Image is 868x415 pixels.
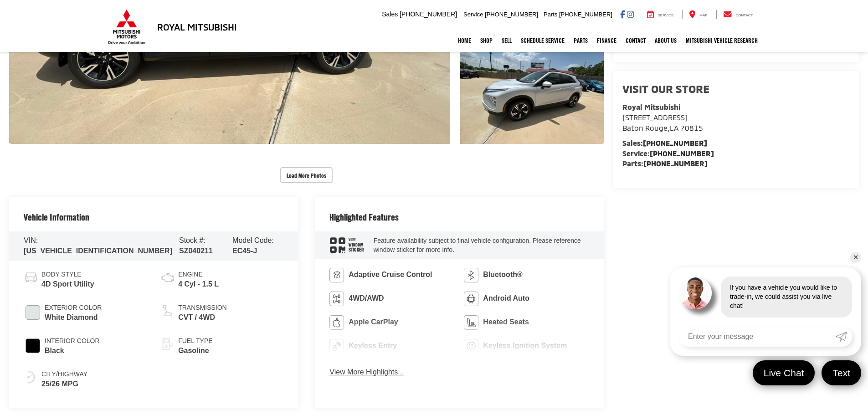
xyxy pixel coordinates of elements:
[592,29,621,52] a: Finance
[622,123,703,132] span: ,
[476,29,497,52] a: Shop
[178,346,212,356] span: Gasoline
[516,29,569,52] a: Schedule Service: Opens in a new tab
[670,123,678,132] span: LA
[453,29,476,52] a: Home
[41,379,87,389] span: 25/26 MPG
[483,270,522,280] span: Bluetooth®
[650,149,714,158] a: [PHONE_NUMBER]
[643,138,707,147] a: [PHONE_NUMBER]
[620,10,625,18] a: Facebook: Click to visit our Facebook page
[178,337,212,346] span: Fuel Type
[682,10,714,19] a: Map
[679,327,836,347] input: Enter your message
[622,138,707,147] strong: Sales:
[179,247,213,255] span: SZ040211
[24,247,172,255] span: [US_VEHICLE_IDENTIFICATION_NUMBER]
[382,10,398,18] span: Sales
[329,237,364,253] div: window sticker
[483,293,529,304] span: Android Auto
[329,212,399,222] h2: Highlighted Features
[106,9,147,45] img: Mitsubishi
[280,167,333,183] button: Load More Photos
[822,360,861,385] a: Text
[622,113,703,132] a: [STREET_ADDRESS] Baton Rouge,LA 70815
[349,247,364,252] span: Sticker
[463,11,483,18] span: Service
[650,29,681,52] a: About Us
[26,338,40,353] span: #000000
[24,236,38,244] span: VIN:
[178,303,227,313] span: Transmission
[45,313,102,323] span: White Diamond
[622,83,850,95] h2: Visit our Store
[497,29,516,52] a: Sell
[627,10,634,18] a: Instagram: Click to visit our Instagram page
[349,270,432,280] span: Adaptive Cruise Control
[828,367,855,379] span: Text
[178,270,219,279] span: Engine
[753,360,815,385] a: Live Chat
[622,102,680,111] strong: Royal Mitsubishi
[178,279,219,290] span: 4 Cyl - 1.5 L
[349,242,364,247] span: Window
[735,13,753,17] span: Contact
[464,292,478,306] img: Android Auto
[464,268,478,282] img: Bluetooth®
[622,159,708,168] strong: Parts:
[329,315,344,330] img: Apple CarPlay
[41,270,94,279] span: Body Style
[464,315,478,330] img: Heated Seats
[679,277,712,309] img: Agent profile photo
[41,370,87,379] span: City/Highway
[232,247,257,255] span: EC45-J
[559,11,612,18] span: [PHONE_NUMBER]
[179,236,205,244] span: Stock #:
[232,236,274,244] span: Model Code:
[41,279,94,290] span: 4D Sport Utility
[400,10,457,18] span: [PHONE_NUMBER]
[178,313,227,323] span: CVT / 4WD
[329,268,344,282] img: Adaptive Cruise Control
[349,237,364,242] span: View
[458,35,605,145] img: 2025 Mitsubishi Eclipse Cross SE
[45,303,102,313] span: Exterior Color
[621,29,650,52] a: Contact
[485,11,538,18] span: [PHONE_NUMBER]
[329,367,404,378] button: View More Highlights...
[349,293,384,304] span: 4WD/AWD
[544,11,557,18] span: Parts
[680,123,703,132] span: 70815
[622,149,714,158] strong: Service:
[374,237,581,253] span: Feature availability subject to final vehicle configuration. Please reference window sticker for ...
[24,370,38,384] img: Fuel Economy
[716,10,760,19] a: Contact
[836,327,852,347] a: Submit
[699,13,707,17] span: Map
[157,22,237,32] h3: Royal Mitsubishi
[643,159,708,168] a: [PHONE_NUMBER]
[569,29,592,52] a: Parts: Opens in a new tab
[45,337,100,346] span: Interior Color
[640,10,681,19] a: Service
[622,123,668,132] span: Baton Rouge
[329,292,344,306] img: 4WD/AWD
[24,212,89,222] h2: Vehicle Information
[681,29,762,52] a: Mitsubishi Vehicle Research
[759,367,809,379] span: Live Chat
[622,113,688,122] span: [STREET_ADDRESS]
[721,277,852,318] div: If you have a vehicle you would like to trade-in, we could assist you via live chat!
[658,13,674,17] span: Service
[460,36,604,144] a: Expand Photo 3
[45,346,100,356] span: Black
[26,305,40,320] span: #E2E5E5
